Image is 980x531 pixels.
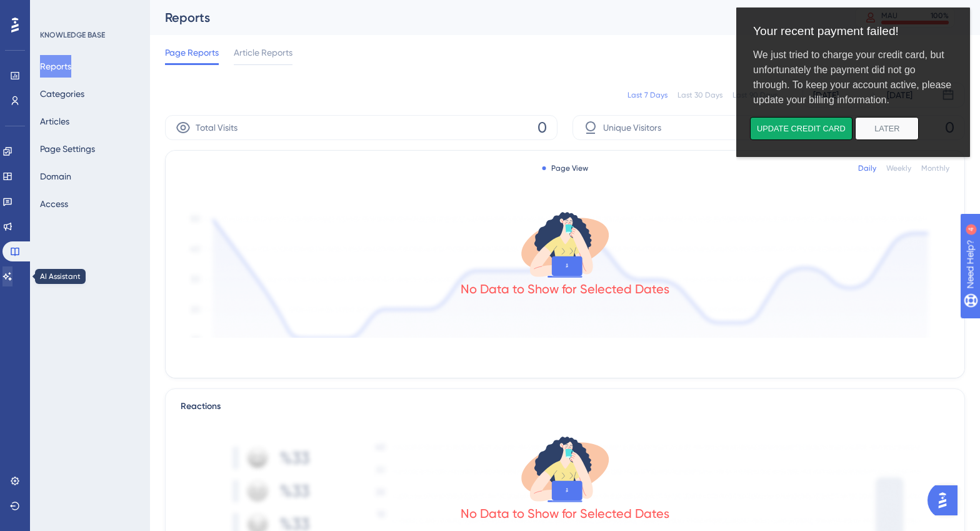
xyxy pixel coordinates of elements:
button: Articles [40,110,69,133]
span: Unique Visitors [603,120,661,135]
div: Page View [542,163,588,173]
div: Reactions [181,399,949,414]
div: Last 30 Days [677,90,722,100]
div: Your recent payment failed! [7,15,226,38]
span: Page Reports [165,45,219,60]
div: Last 90 Days [732,90,777,100]
div: We just tried to charge your credit card, but unfortunately the payment did not go through. To ke... [7,38,226,117]
span: 0 [537,118,547,138]
div: No Data to Show for Selected Dates [461,280,669,298]
button: Domain [40,165,71,188]
span: Article Reports [234,45,292,60]
button: Update credit card [14,117,116,140]
button: Categories [40,83,84,105]
div: No Data to Show for Selected Dates [461,505,669,522]
button: Page Settings [40,138,95,160]
button: Reports [40,55,71,78]
button: Later [119,117,182,140]
div: Reports [165,9,824,26]
div: Last 7 Days [627,90,667,100]
span: Need Help? [29,3,78,18]
iframe: UserGuiding AI Assistant Launcher [927,482,965,519]
span: Total Visits [196,120,237,135]
button: Access [40,193,68,215]
div: 4 [87,6,91,16]
div: KNOWLEDGE BASE [40,30,105,40]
